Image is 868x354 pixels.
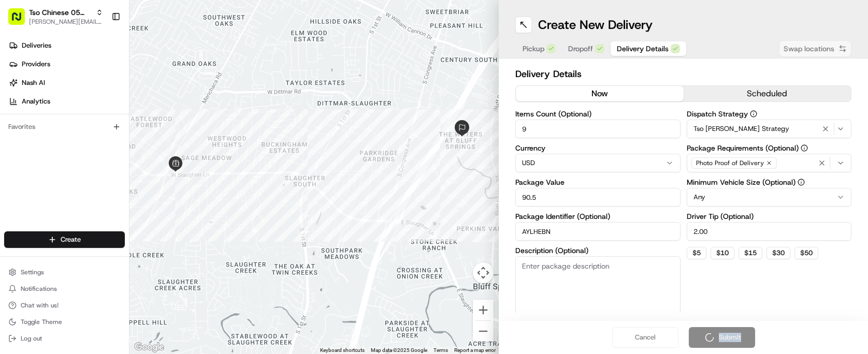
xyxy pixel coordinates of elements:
[739,247,762,259] button: $15
[516,86,684,101] button: now
[73,175,125,183] a: Powered byPylon
[515,179,681,186] label: Package Value
[83,146,170,165] a: 💻API Documentation
[687,222,852,241] input: Enter driver tip amount
[22,60,50,69] span: Providers
[696,159,764,167] span: Photo Proof of Delivery
[132,341,166,354] a: Open this area in Google Maps (opens a new window)
[515,222,681,241] input: Enter package identifier
[523,43,544,54] span: Pickup
[687,154,852,172] button: Photo Proof of Delivery
[473,321,494,342] button: Zoom out
[750,110,757,117] button: Dispatch Strategy
[794,247,818,259] button: $50
[35,99,170,109] div: Start new chat
[21,334,42,343] span: Log out
[4,282,125,296] button: Notifications
[684,86,851,101] button: scheduled
[176,102,189,114] button: Start new chat
[687,213,852,220] label: Driver Tip (Optional)
[10,151,19,159] div: 📗
[21,301,59,309] span: Chat with us!
[88,151,96,159] div: 💻
[687,247,706,259] button: $5
[98,150,166,160] span: API Documentation
[4,298,125,313] button: Chat with us!
[21,268,44,276] span: Settings
[371,347,427,353] span: Map data ©2025 Google
[21,150,79,160] span: Knowledge Base
[801,144,808,152] button: Package Requirements (Optional)
[10,99,29,117] img: 1736555255976-a54dd68f-1ca7-489b-9aae-adbdc363a1c4
[433,347,448,353] a: Terms (opens in new tab)
[568,43,593,54] span: Dropoff
[4,37,129,54] a: Deliveries
[538,17,653,33] h1: Create New Delivery
[6,146,83,165] a: 📗Knowledge Base
[29,18,103,26] button: [PERSON_NAME][EMAIL_ADDRESS][DOMAIN_NAME]
[10,10,31,31] img: Nash
[29,7,92,18] button: Tso Chinese 05 [PERSON_NAME]
[35,109,131,117] div: We're available if you need us!
[798,179,805,186] button: Minimum Vehicle Size (Optional)
[27,67,171,78] input: Clear
[515,144,681,152] label: Currency
[21,318,62,326] span: Toggle Theme
[766,247,790,259] button: $30
[687,179,852,186] label: Minimum Vehicle Size (Optional)
[687,144,852,152] label: Package Requirements (Optional)
[515,188,681,207] input: Enter package value
[22,97,50,106] span: Analytics
[22,78,45,87] span: Nash AI
[687,120,852,138] button: Tso [PERSON_NAME] Strategy
[515,120,681,138] input: Enter number of items
[61,235,81,244] span: Create
[515,247,681,254] label: Description (Optional)
[132,341,166,354] img: Google
[21,285,57,293] span: Notifications
[617,43,669,54] span: Delivery Details
[320,347,365,354] button: Keyboard shortcuts
[4,231,125,248] button: Create
[711,247,734,259] button: $10
[473,262,494,283] button: Map camera controls
[454,347,496,353] a: Report a map error
[22,41,51,50] span: Deliveries
[4,4,107,29] button: Tso Chinese 05 [PERSON_NAME][PERSON_NAME][EMAIL_ADDRESS][DOMAIN_NAME]
[473,300,494,320] button: Zoom in
[4,75,129,91] a: Nash AI
[4,56,129,72] a: Providers
[4,265,125,279] button: Settings
[4,331,125,346] button: Log out
[4,315,125,329] button: Toggle Theme
[515,110,681,117] label: Items Count (Optional)
[515,213,681,220] label: Package Identifier (Optional)
[693,124,789,134] span: Tso [PERSON_NAME] Strategy
[10,41,189,58] p: Welcome 👋
[515,67,851,81] h2: Delivery Details
[4,119,125,135] div: Favorites
[687,110,852,117] label: Dispatch Strategy
[103,175,125,183] span: Pylon
[4,93,129,110] a: Analytics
